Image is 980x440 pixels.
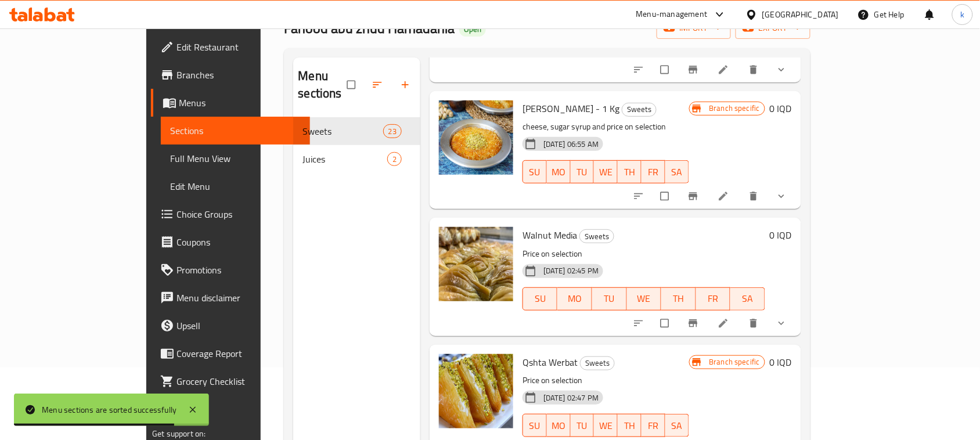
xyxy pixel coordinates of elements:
span: FR [701,290,726,307]
span: Select to update [654,185,678,207]
a: Coupons [151,228,310,256]
button: Branch-specific-item [680,183,708,209]
span: export [745,21,801,35]
a: Full Menu View [161,145,310,172]
button: TU [571,160,595,183]
button: SU [523,414,547,437]
span: Menu disclaimer [176,291,301,305]
button: Branch-specific-item [680,311,708,336]
h6: 0 IQD [770,100,792,117]
span: k [960,8,964,21]
span: [DATE] 02:45 PM [539,265,603,276]
img: Cheese Kunafa - 1 Kg [439,100,513,175]
a: Menu disclaimer [151,284,310,312]
button: delete [741,183,769,209]
button: Branch-specific-item [680,57,708,82]
a: Grocery Checklist [151,367,310,395]
button: MO [557,287,592,311]
h2: Menu sections [298,67,347,102]
button: sort-choices [626,57,654,82]
span: TH [622,417,637,434]
button: Add section [392,72,420,98]
h6: 0 IQD [770,227,792,243]
div: Sweets23 [293,117,420,145]
span: Branch specific [705,356,765,367]
span: Branch specific [705,103,765,114]
h6: 0 IQD [770,354,792,370]
div: Menu sections are sorted successfully [42,403,176,416]
svg: Show Choices [776,64,787,75]
button: TH [618,414,642,437]
span: SU [528,290,553,307]
div: Sweets [622,103,657,117]
p: Price on selection [523,373,689,388]
p: Price on selection [523,247,765,261]
span: Menus [179,96,301,110]
button: show more [769,183,797,209]
button: delete [741,311,769,336]
span: Edit Menu [170,179,301,193]
nav: Menu sections [293,113,420,178]
span: [DATE] 06:55 AM [539,139,603,150]
button: sort-choices [626,311,654,336]
button: delete [741,57,769,82]
span: Grocery Checklist [176,374,301,388]
a: Sections [161,117,310,145]
span: TU [597,290,622,307]
span: Open [459,24,486,34]
span: Qshta Werbat [523,354,578,371]
span: TH [622,164,637,181]
p: cheese, sugar syrup and price on selection [523,120,689,134]
div: Open [459,23,486,37]
button: SU [523,287,557,311]
a: Edit Menu [161,172,310,200]
span: Sweets [302,124,383,138]
span: Coverage Report [176,347,301,360]
button: SA [665,414,689,437]
a: Menus [151,89,310,117]
button: TU [592,287,627,311]
button: WE [627,287,662,311]
span: Sort sections [365,72,392,98]
div: Sweets [579,229,614,243]
button: TH [661,287,696,311]
span: Select to update [654,312,678,334]
button: show more [769,311,797,336]
img: Walnut Media [439,227,513,301]
button: sort-choices [626,183,654,209]
button: FR [642,414,665,437]
button: FR [642,160,665,183]
span: FR [646,164,661,181]
span: MO [552,164,566,181]
a: Edit menu item [718,190,732,202]
span: 2 [388,154,401,165]
span: WE [599,164,613,181]
a: Edit menu item [718,318,732,329]
span: SA [670,164,684,181]
span: Sweets [622,103,656,116]
span: [DATE] 02:47 PM [539,392,603,403]
span: Sections [170,124,301,138]
button: SA [730,287,765,311]
img: Qshta Werbat [439,354,513,428]
span: Juices [302,152,387,166]
a: Branches [151,61,310,89]
span: TU [575,164,590,181]
button: SA [665,160,689,183]
a: Promotions [151,256,310,284]
span: TH [666,290,691,307]
a: Coverage Report [151,340,310,367]
span: FR [646,417,661,434]
span: 23 [384,126,401,137]
span: Sweets [581,356,614,370]
span: Walnut Media [523,226,577,244]
a: Edit Restaurant [151,33,310,61]
span: Sweets [580,230,614,243]
span: Branches [176,68,301,82]
span: Select to update [654,59,678,81]
span: Upsell [176,319,301,333]
span: TU [575,417,590,434]
button: WE [594,414,618,437]
button: MO [547,160,571,183]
